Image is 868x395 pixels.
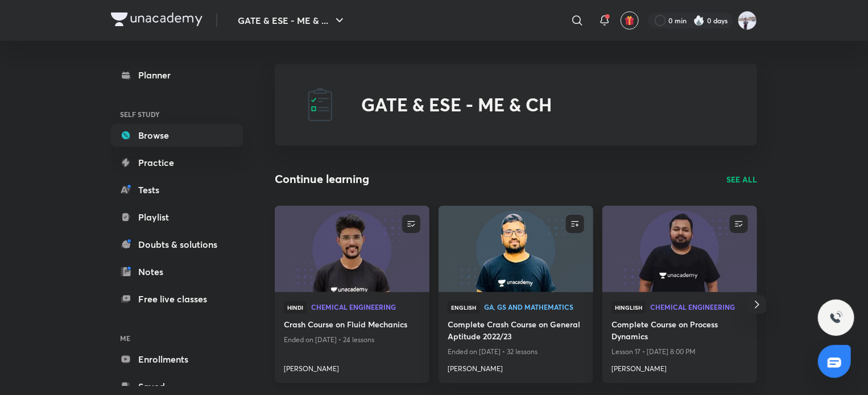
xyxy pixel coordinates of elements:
[111,206,243,228] a: Playlist
[484,303,584,310] span: GA, GS and Mathematics
[611,359,748,374] a: [PERSON_NAME]
[284,332,420,347] p: Ended on [DATE] • 24 lessons
[284,318,420,332] a: Crash Course on Fluid Mechanics
[275,206,429,292] a: new-thumbnail
[273,205,431,293] img: new-thumbnail
[302,86,338,123] img: GATE & ESE - ME & CH
[361,94,552,115] h2: GATE & ESE - ME & CH
[111,13,202,29] a: Company Logo
[111,151,243,174] a: Practice
[111,105,243,124] h6: SELF STUDY
[611,318,748,344] a: Complete Course on Process Dynamics
[311,303,420,310] span: Chemical Engineering
[448,318,584,344] a: Complete Crash Course on General Aptitude 2022/23
[111,288,243,310] a: Free live classes
[625,15,635,26] img: avatar
[439,206,593,292] a: new-thumbnail
[448,344,584,359] p: Ended on [DATE] • 32 lessons
[621,11,639,30] button: avatar
[111,348,243,371] a: Enrollments
[693,15,705,26] img: streak
[738,11,757,30] img: Nikhil
[611,344,748,359] p: Lesson 17 • [DATE] 8:00 PM
[602,206,757,292] a: new-thumbnail
[111,329,243,348] h6: ME
[111,13,202,26] img: Company Logo
[231,9,353,32] button: GATE & ESE - ME & ...
[111,124,243,147] a: Browse
[484,303,584,311] a: GA, GS and Mathematics
[311,303,420,311] a: Chemical Engineering
[726,173,757,185] a: SEE ALL
[448,301,480,314] span: English
[284,301,307,314] span: Hindi
[111,233,243,256] a: Doubts & solutions
[611,301,646,314] span: Hinglish
[275,171,369,188] h2: Continue learning
[111,64,243,86] a: Planner
[437,205,594,293] img: new-thumbnail
[111,260,243,283] a: Notes
[448,359,584,374] a: [PERSON_NAME]
[111,178,243,201] a: Tests
[650,303,748,310] span: Chemical Engineering
[829,311,843,325] img: ttu
[650,303,748,311] a: Chemical Engineering
[284,359,420,374] a: [PERSON_NAME]
[601,205,758,293] img: new-thumbnail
